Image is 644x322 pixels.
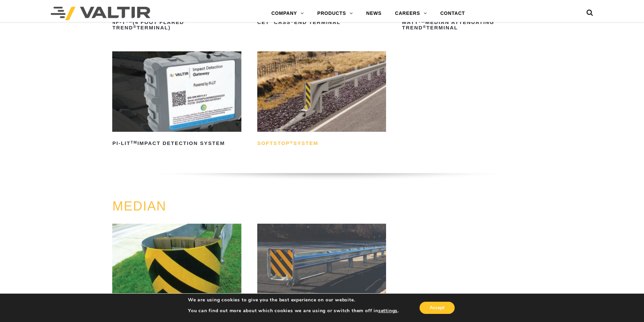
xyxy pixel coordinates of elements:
sup: ® [423,25,426,29]
a: SoftStop®System [257,51,386,149]
a: COMPANY [265,7,311,20]
h2: SoftStop System [257,138,386,149]
sup: ® [291,19,294,23]
h2: CET CASS End Terminal [257,17,386,28]
a: PRODUCTS [311,7,360,20]
p: You can find out more about which cookies we are using or switch them off in . [188,308,399,314]
a: CAREERS [388,7,434,20]
h2: MATT Median Attenuating TREND Terminal [402,17,531,33]
h2: 4F-T (4 Foot Flared TREND Terminal) [112,17,241,33]
a: CAT®350 [112,224,241,321]
img: Valtir [51,7,150,20]
sup: ® [133,25,137,29]
a: MEDIAN [112,199,166,213]
img: SoftStop System End Terminal [257,51,386,132]
a: CONTACT [433,7,472,20]
a: PI-LITTMImpact Detection System [112,51,241,149]
sup: TM [130,140,137,144]
a: NEWS [359,7,388,20]
h2: PI-LIT Impact Detection System [112,138,241,149]
button: settings [378,308,398,314]
p: We are using cookies to give you the best experience on our website. [188,297,399,303]
sup: ® [290,140,293,144]
sup: ™ [269,19,274,23]
button: Accept [420,302,455,314]
sup: TM [126,19,133,23]
sup: TM [419,19,425,23]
